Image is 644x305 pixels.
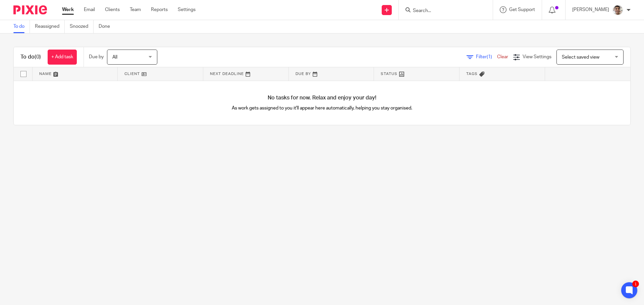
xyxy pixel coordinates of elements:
[20,54,41,61] h1: To do
[130,6,141,13] a: Team
[168,105,476,111] p: As work gets assigned to you it'll appear here automatically, helping you stay organised.
[466,72,478,76] span: Tags
[487,55,492,59] span: (1)
[476,55,497,59] span: Filter
[105,6,120,13] a: Clients
[509,7,535,12] span: Get Support
[35,54,41,60] span: (0)
[523,55,551,59] span: View Settings
[14,94,630,101] h4: No tasks for now. Relax and enjoy your day!
[178,6,196,13] a: Settings
[632,281,639,287] div: 1
[612,5,623,15] img: PXL_20240409_141816916.jpg
[412,8,473,14] input: Search
[35,20,65,33] a: Reassigned
[562,55,599,60] span: Select saved view
[112,55,117,60] span: All
[99,20,115,33] a: Done
[572,6,609,13] p: [PERSON_NAME]
[70,20,94,33] a: Snoozed
[89,54,104,60] p: Due by
[84,6,95,13] a: Email
[13,5,47,14] img: Pixie
[48,50,77,65] a: + Add task
[13,20,30,33] a: To do
[151,6,168,13] a: Reports
[62,6,74,13] a: Work
[497,55,508,59] a: Clear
